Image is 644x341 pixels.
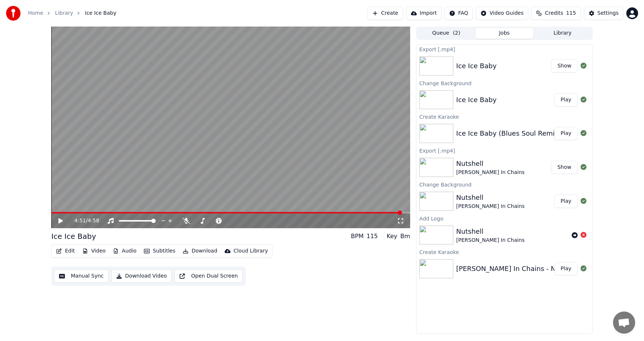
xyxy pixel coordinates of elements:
button: Play [554,93,578,107]
div: / [75,217,92,225]
div: Ice Ice Baby [456,95,496,105]
button: Settings [584,7,623,20]
button: Import [406,7,442,20]
div: Create Karaoke [416,112,592,121]
button: Download [180,246,220,256]
div: Create Karaoke [416,247,592,256]
button: Library [533,28,592,39]
button: Audio [110,246,139,256]
span: 4:51 [75,217,86,225]
span: 115 [566,10,576,17]
div: [PERSON_NAME] In Chains [456,169,524,176]
button: Play [554,127,578,140]
button: Credits115 [531,7,581,20]
div: Nutshell [456,192,524,203]
button: Download Video [111,269,172,283]
div: [PERSON_NAME] In Chains [456,203,524,210]
a: Library [55,10,73,17]
div: Add Logo [416,214,592,223]
span: ( 2 ) [453,29,460,37]
button: Subtitles [141,246,178,256]
div: Ice Ice Baby [456,61,496,71]
button: Create [367,7,403,20]
nav: breadcrumb [28,10,116,17]
div: Bm [400,232,410,241]
div: BPM [351,232,363,241]
button: Video [79,246,108,256]
button: Open Dual Screen [174,269,243,283]
img: youka [6,6,21,21]
button: Edit [53,246,78,256]
div: 115 [367,232,378,241]
button: Play [554,262,578,275]
button: Show [551,59,578,73]
div: Ice Ice Baby (Blues Soul Remix) [456,128,561,139]
div: Settings [598,10,619,17]
button: Queue [417,28,475,39]
button: Jobs [475,28,534,39]
div: Nutshell [456,226,524,237]
div: [PERSON_NAME] In Chains [456,237,524,244]
span: Ice Ice Baby [85,10,116,17]
div: Export [.mp4] [416,45,592,53]
div: Key [387,232,397,241]
button: FAQ [444,7,473,20]
div: Nutshell [456,159,524,169]
button: Play [554,195,578,208]
button: Video Guides [476,7,528,20]
div: Change Background [416,79,592,87]
button: Show [551,161,578,174]
div: Open chat [613,312,635,334]
span: Credits [545,10,563,17]
div: Export [.mp4] [416,146,592,155]
div: Cloud Library [233,247,268,255]
div: Ice Ice Baby [51,231,96,241]
span: 4:58 [88,217,99,225]
button: Manual Sync [54,269,108,283]
a: Home [28,10,43,17]
div: Change Background [416,180,592,189]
